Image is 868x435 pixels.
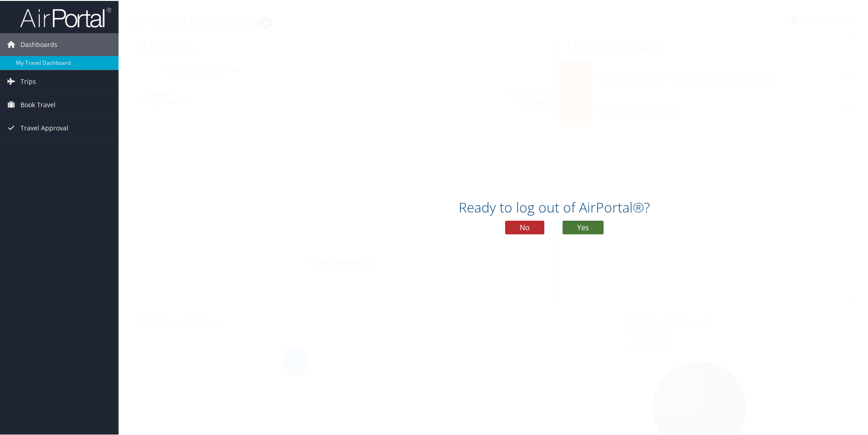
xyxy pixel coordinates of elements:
[563,220,604,233] button: Yes
[505,220,544,233] button: No
[21,93,56,115] span: Book Travel
[21,69,36,92] span: Trips
[21,32,57,55] span: Dashboards
[20,6,111,27] img: airportal-logo.png
[21,116,68,139] span: Travel Approval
